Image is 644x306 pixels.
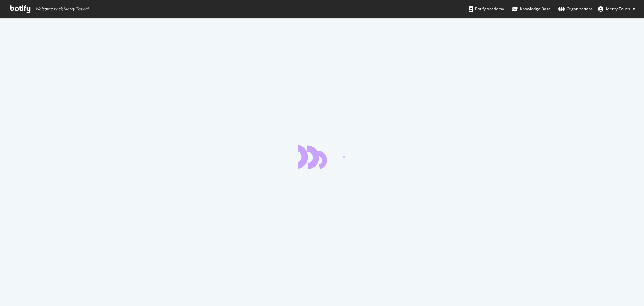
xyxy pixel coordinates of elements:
[298,145,346,169] div: animation
[512,6,551,12] div: Knowledge Base
[35,6,88,12] span: Welcome back, Merry Touch !
[593,4,641,14] button: Merry Touch
[606,6,630,12] span: Merry Touch
[558,6,593,12] div: Organizations
[469,6,504,12] div: Botify Academy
